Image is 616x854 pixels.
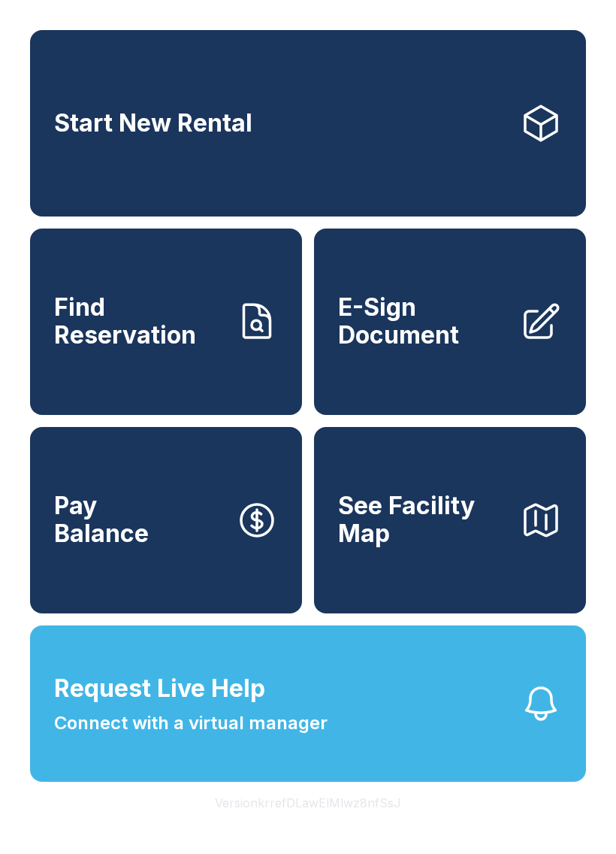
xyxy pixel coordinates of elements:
button: VersionkrrefDLawElMlwz8nfSsJ [203,782,413,824]
button: Request Live HelpConnect with a virtual manager [30,625,586,782]
span: Connect with a virtual manager [54,710,328,737]
span: Start New Rental [54,110,252,138]
button: PayBalance [30,427,302,613]
span: Find Reservation [54,294,224,349]
button: See Facility Map [314,427,586,613]
a: Find Reservation [30,229,302,415]
span: Pay Balance [54,492,149,547]
span: See Facility Map [338,492,508,547]
a: E-Sign Document [314,229,586,415]
a: Start New Rental [30,30,586,217]
span: E-Sign Document [338,294,508,349]
span: Request Live Help [54,671,265,707]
